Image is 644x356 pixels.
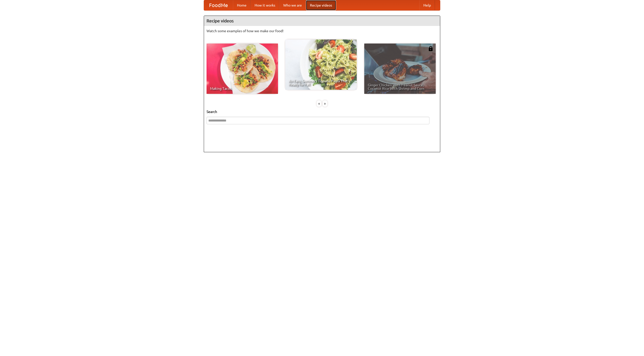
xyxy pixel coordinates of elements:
img: 483408.png [428,46,433,51]
span: An Easy, Summery Tomato Pasta That's Ready for Fall [289,79,353,86]
a: Home [233,0,251,10]
p: Watch some examples of how we make our food! [207,28,437,33]
h5: Search [207,109,437,114]
span: Making Tacos [210,87,274,90]
a: Help [419,0,435,10]
h4: Recipe videos [204,16,440,26]
a: Recipe videos [306,0,336,10]
a: Making Tacos [207,44,278,94]
div: « [317,100,321,107]
div: » [323,100,327,107]
a: An Easy, Summery Tomato Pasta That's Ready for Fall [285,39,357,90]
a: Who we are [279,0,306,10]
a: How it works [251,0,279,10]
a: FoodMe [204,0,233,10]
